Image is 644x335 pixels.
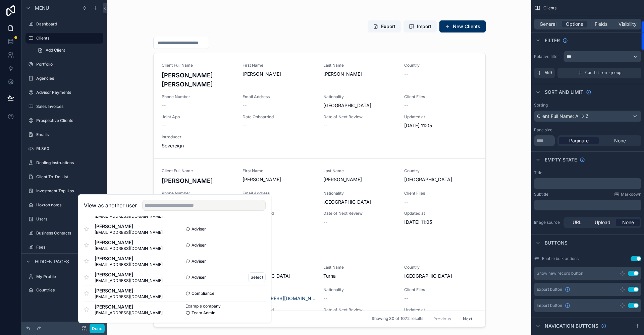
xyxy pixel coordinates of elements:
label: Emails [36,132,102,137]
a: Dealing Instructions [25,157,103,168]
div: Show new record button [537,271,583,276]
label: My Profile [36,274,102,279]
span: Showing 30 of 1072 results [372,316,423,322]
span: Import button [537,303,562,308]
a: Add Client [34,45,103,56]
span: [EMAIL_ADDRESS][DOMAIN_NAME] [95,230,163,235]
a: Countries [25,285,103,295]
a: Agencies [25,73,103,84]
a: Portfolio [25,59,103,70]
h2: View as another user [84,201,137,209]
span: [EMAIL_ADDRESS][DOMAIN_NAME] [95,310,163,316]
button: Done [90,324,105,333]
span: Fields [595,21,607,27]
a: Advisor Payments [25,87,103,98]
span: Clients [543,5,556,11]
span: [PERSON_NAME] [95,287,163,294]
span: Paginate [569,137,589,144]
label: Dealing Instructions [36,160,102,165]
label: Portfolio [36,62,102,67]
div: scrollable content [534,200,641,210]
a: My Profile [25,271,103,282]
span: Hidden pages [35,258,69,265]
a: Markdown [614,192,641,197]
span: Sort And Limit [545,89,583,95]
label: Users [36,216,102,222]
span: Filter [545,37,560,44]
span: Options [566,21,583,27]
span: Condition group [585,70,622,76]
a: Prospective Clients [25,115,103,126]
label: Advisor Payments [36,90,102,95]
span: Upload [595,219,610,226]
span: [EMAIL_ADDRESS][DOMAIN_NAME] [95,262,163,267]
span: [EMAIL_ADDRESS][DOMAIN_NAME] [95,294,163,299]
label: Dashboard [36,21,102,27]
span: Buttons [545,240,568,246]
button: Next [458,314,477,324]
span: Compliance [192,291,214,296]
span: Adviser [192,226,206,232]
span: [EMAIL_ADDRESS][DOMAIN_NAME] [95,278,163,283]
label: Clients [36,36,99,41]
span: [PERSON_NAME] [95,271,163,278]
span: [PERSON_NAME] [95,223,163,230]
span: Adviser [192,243,206,248]
span: URL [573,219,582,226]
label: Investment Top Ups [36,188,102,194]
span: AND [545,70,552,76]
span: Markdown [621,192,641,197]
span: Team Admin [192,310,215,316]
label: Fees [36,245,102,250]
a: Fees [25,242,103,253]
span: Add Client [46,48,65,53]
span: [EMAIL_ADDRESS][DOMAIN_NAME] [95,246,163,251]
span: Adviser [192,275,206,280]
a: Hoxton notes [25,200,103,210]
label: Client To-Do List [36,174,102,180]
a: Client To-Do List [25,172,103,182]
span: None [614,137,626,144]
a: Sales Invoices [25,101,103,112]
label: Title [534,170,542,176]
label: Subtitle [534,192,548,197]
label: Hoxton notes [36,202,102,208]
label: Sales Invoices [36,104,102,109]
span: General [540,21,556,27]
label: Sorting [534,103,548,108]
span: Visibility [619,21,637,27]
button: Select [248,272,266,282]
a: Emails [25,129,103,140]
span: [PERSON_NAME] [95,239,163,246]
label: Business Contacts [36,230,102,236]
div: scrollable content [534,178,641,189]
a: Investment Top Ups [25,186,103,196]
label: Image source [534,220,561,225]
a: Business Contacts [25,228,103,239]
span: [PERSON_NAME] [95,255,163,262]
button: Client Full Name: A -> Z [534,111,641,122]
span: Example company [185,304,221,309]
a: RL360 [25,143,103,154]
label: Enable bulk actions [542,256,579,261]
label: Countries [36,287,102,293]
a: Users [25,214,103,224]
label: Agencies [36,76,102,81]
div: Client Full Name: A -> Z [534,111,641,122]
label: Relative filter [534,54,561,59]
span: Menu [35,5,49,11]
a: Dashboard [25,19,103,29]
span: Navigation buttons [545,323,598,329]
span: [PERSON_NAME] [95,304,163,310]
a: Clients [25,33,103,44]
label: Page size [534,127,552,133]
span: Adviser [192,259,206,264]
span: None [622,219,634,226]
label: RL360 [36,146,102,151]
label: Prospective Clients [36,118,102,123]
span: Empty state [545,156,577,163]
span: Export button [537,287,562,292]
